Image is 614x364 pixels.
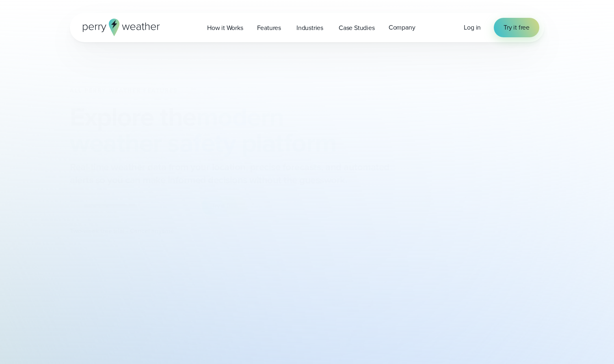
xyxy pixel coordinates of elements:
[207,23,243,33] span: How it Works
[339,23,375,33] span: Case Studies
[464,23,481,32] span: Log in
[504,23,530,32] span: Try it free
[389,23,415,32] span: Company
[296,23,323,33] span: Industries
[257,23,281,33] span: Features
[494,18,539,37] a: Try it free
[332,19,382,36] a: Case Studies
[200,19,250,36] a: How it Works
[464,23,481,32] a: Log in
